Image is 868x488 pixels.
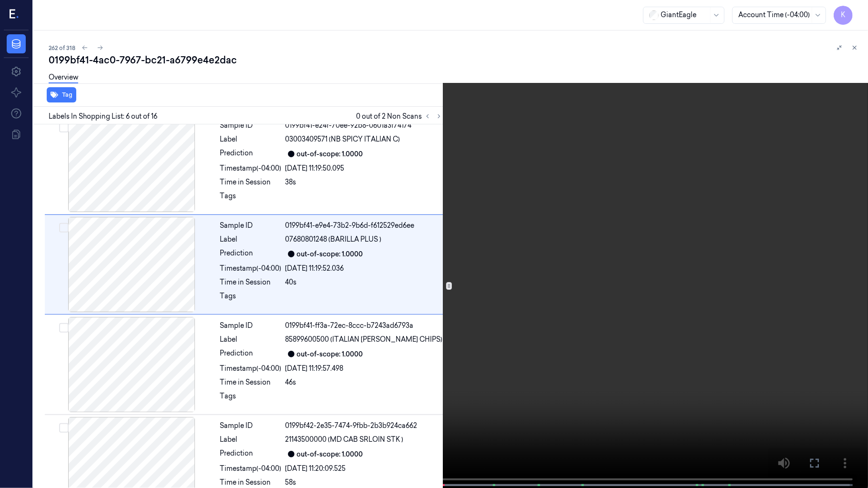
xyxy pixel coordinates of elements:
[286,163,443,173] div: [DATE] 11:19:50.095
[286,377,443,387] div: 46s
[297,149,363,159] div: out-of-scope: 1.0000
[220,177,282,187] div: Time in Session
[220,348,282,360] div: Prediction
[220,421,282,431] div: Sample ID
[297,249,363,259] div: out-of-scope: 1.0000
[220,221,282,231] div: Sample ID
[286,221,443,231] div: 0199bf41-e9e4-73b2-9b6d-f612529ed6ee
[59,123,69,132] button: Select row
[49,44,75,52] span: 262 of 318
[220,264,282,274] div: Timestamp (-04:00)
[47,87,76,102] button: Tag
[220,277,282,287] div: Time in Session
[220,191,282,206] div: Tags
[220,121,282,131] div: Sample ID
[286,435,404,445] span: 21143500000 (MD CAB SRLOIN STK )
[220,478,282,488] div: Time in Session
[297,449,363,459] div: out-of-scope: 1.0000
[286,177,443,187] div: 38s
[220,234,282,244] div: Label
[220,321,282,331] div: Sample ID
[297,349,363,359] div: out-of-scope: 1.0000
[220,148,282,160] div: Prediction
[59,323,69,333] button: Select row
[356,111,445,122] span: 0 out of 2 Non Scans
[220,134,282,144] div: Label
[220,464,282,474] div: Timestamp (-04:00)
[220,448,282,460] div: Prediction
[220,377,282,387] div: Time in Session
[286,134,400,144] span: 03003409571 (NB SPICY ITALIAN C)
[220,391,282,407] div: Tags
[59,223,69,233] button: Select row
[286,321,443,331] div: 0199bf41-ff3a-72ec-8ccc-b7243ad6793a
[49,72,78,83] a: Overview
[220,163,282,173] div: Timestamp (-04:00)
[286,234,382,244] span: 07680801248 (BARILLA PLUS )
[220,435,282,445] div: Label
[220,248,282,260] div: Prediction
[220,364,282,374] div: Timestamp (-04:00)
[286,478,443,488] div: 58s
[286,364,443,374] div: [DATE] 11:19:57.498
[286,464,443,474] div: [DATE] 11:20:09.525
[286,277,443,287] div: 40s
[49,112,157,122] span: Labels In Shopping List: 6 out of 16
[220,291,282,306] div: Tags
[286,264,443,274] div: [DATE] 11:19:52.036
[59,423,69,433] button: Select row
[834,6,853,25] button: K
[286,421,443,431] div: 0199bf42-2e35-7474-9fbb-2b3b924ca662
[286,335,443,345] span: 85899600500 (ITALIAN [PERSON_NAME] CHIPS)
[49,53,860,67] div: 0199bf41-4ac0-7967-bc21-a6799e4e2dac
[220,335,282,345] div: Label
[286,121,443,131] div: 0199bf41-e24f-70ee-92b8-0601a3f74174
